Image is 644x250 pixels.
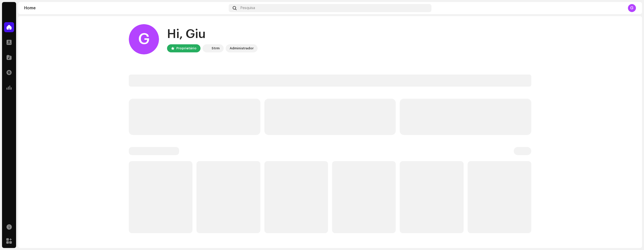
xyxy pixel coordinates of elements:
[167,26,258,42] div: Hi, Giu
[628,4,636,12] div: G
[230,45,254,51] div: Administrador
[240,6,255,10] span: Pesquisa
[24,6,227,10] div: Home
[204,45,210,51] img: 408b884b-546b-4518-8448-1008f9c76b02
[176,45,196,51] div: Proprietário
[129,24,159,54] div: G
[212,45,220,51] div: Strm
